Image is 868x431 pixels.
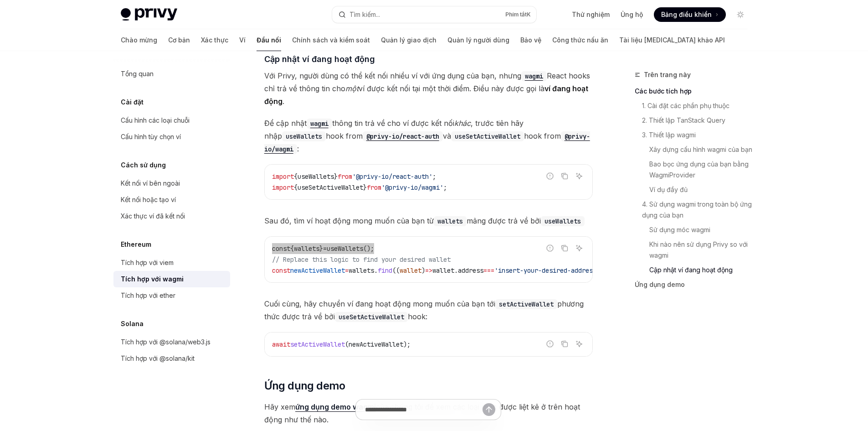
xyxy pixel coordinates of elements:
span: const [272,244,290,253]
span: { [294,172,298,181]
span: from [367,183,381,192]
a: Bảng điều khiển [654,7,726,22]
span: address [458,266,483,275]
span: import [272,172,294,181]
a: Chào mừng [121,29,157,51]
button: Mở tìm kiếm [332,6,536,23]
font: ví đang hoạt động [264,84,588,106]
a: 2. Thiết lập TanStack Query [635,113,755,128]
span: . [374,266,378,275]
code: useWallets [282,131,326,141]
font: Bảng điều khiển [661,10,712,18]
span: wallets [349,266,374,275]
font: Tích hợp với @solana/web3.js [121,338,211,346]
span: = [345,266,349,275]
font: Để cập nhật [264,119,307,128]
font: Ứng dụng demo [635,280,685,288]
span: => [425,266,432,275]
a: Tổng quan [113,66,230,82]
button: Sao chép nội dung từ khối mã [559,242,570,254]
span: wallet [432,266,454,275]
font: Cài đặt [121,98,144,106]
font: Công thức nấu ăn [552,36,608,44]
span: newActiveWallet [290,266,345,275]
font: Ethereum [121,240,151,248]
span: '@privy-io/react-auth' [352,172,432,181]
font: 3. Thiết lập wagmi [642,131,696,139]
a: Chính sách và kiểm soát [292,29,370,51]
a: Sử dụng móc wagmi [635,223,755,237]
font: Cập nhật ví đang hoạt động [649,266,733,274]
font: khác [454,119,471,128]
span: wallet [400,266,421,275]
font: Xác thực [201,36,228,44]
code: wagmi [521,71,547,81]
font: K [527,11,531,18]
img: logo sáng [121,8,177,21]
span: = [323,244,327,253]
code: @privy-io/wagmi [264,131,590,154]
a: Thử nghiệm [572,10,610,19]
font: 2. Thiết lập TanStack Query [642,116,725,124]
font: Cơ bản [168,36,190,44]
a: 1. Cài đặt các phần phụ thuộc [635,99,755,113]
span: useWallets [327,244,363,253]
span: from [338,172,352,181]
a: Các bước tích hợp [635,84,755,99]
font: Thử nghiệm [572,10,610,18]
a: Ví [239,29,246,51]
font: Ứng dụng demo [264,379,345,392]
button: Báo cáo mã không chính xác [544,338,556,350]
code: useSetActiveWallet [451,131,524,141]
span: '@privy-io/wagmi' [381,183,443,192]
font: Các bước tích hợp [635,87,692,95]
font: 4. Sử dụng wagmi trong toàn bộ ứng dụng của bạn [642,200,754,219]
font: Kết nối hoặc tạo ví [121,196,176,203]
a: Kết nối hoặc tạo ví [113,192,230,208]
a: Đầu nối [257,29,281,51]
span: === [483,266,494,275]
a: 3. Thiết lập wagmi [635,128,755,142]
font: Cấu hình các loại chuỗi [121,116,190,124]
a: Bao bọc ứng dụng của bạn bằng WagmiProvider [635,157,755,182]
a: Ứng dụng demo [635,277,755,292]
font: phương thức được trả về bởi [264,299,584,321]
span: { [290,244,294,253]
font: và [443,131,451,140]
span: ) [421,266,425,275]
a: Xác thực [201,29,228,51]
font: Tích hợp với wagmi [121,275,184,283]
font: Quản lý giao dịch [381,36,437,44]
font: Quản lý người dùng [447,36,509,44]
a: Tài liệu [MEDICAL_DATA] khảo API [619,29,725,51]
a: Ví dụ đầy đủ [635,182,755,197]
button: Chuyển đổi chế độ tối [733,7,748,22]
font: 1. Cài đặt các phần phụ thuộc [642,102,729,109]
a: Tích hợp với @solana/web3.js [113,334,230,350]
button: Báo cáo mã không chính xác [544,170,556,182]
button: Sao chép nội dung từ khối mã [559,170,570,182]
font: Cuối cùng, hãy chuyển ví đang hoạt động mong muốn của bạn tới [264,299,495,308]
span: await [272,340,290,348]
font: Cập nhật ví đang hoạt động [264,54,375,64]
input: Đặt một câu hỏi... [365,400,483,420]
font: Tổng quan [121,70,154,78]
span: ( [345,340,349,348]
a: Tích hợp với @solana/kit [113,350,230,367]
font: một [345,84,359,93]
font: Với Privy, người dùng có thể kết nối nhiều ví với ứng dụng của bạn, nhưng [264,71,521,80]
button: Hỏi AI [573,242,585,254]
span: useSetActiveWallet [298,183,363,192]
button: Gửi tin nhắn [483,403,495,416]
font: React hooks chỉ trả về thông tin cho [264,71,590,93]
font: Ví [239,36,246,44]
font: Cấu hình tùy chọn ví [121,133,181,140]
font: Tài liệu [MEDICAL_DATA] khảo API [619,36,725,44]
span: ; [432,172,436,181]
button: Hỏi AI [573,338,585,350]
a: Cập nhật ví đang hoạt động [635,263,755,277]
a: @privy-io/wagmi [264,131,590,153]
span: import [272,183,294,192]
font: Ủng hộ [621,10,643,18]
font: Trên trang này [644,71,691,78]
